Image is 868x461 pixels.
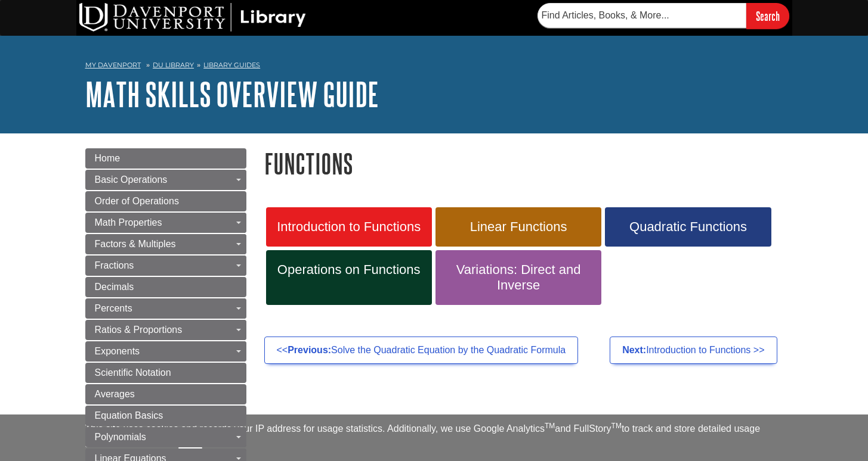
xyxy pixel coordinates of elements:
[266,250,432,305] a: Operations on Functions
[85,363,246,383] a: Scientific Notation
[85,427,246,447] a: Polynomials
[622,345,646,355] strong: Next:
[85,57,783,76] nav: breadcrumb
[545,422,555,430] sup: TM
[95,217,162,228] span: Math Properties
[203,61,260,69] a: Library Guides
[435,250,601,305] a: Variations: Direct and Inverse
[95,346,140,356] span: Exponents
[264,337,579,364] a: <<Previous:Solve the Quadratic Equation by the Quadratic Formula
[95,239,176,249] span: Factors & Multiples
[288,345,331,355] strong: Previous:
[85,320,246,340] a: Ratios & Proportions
[264,148,783,179] h1: Functions
[95,282,134,292] span: Decimals
[275,219,423,235] span: Introduction to Functions
[95,410,163,420] span: Equation Basics
[605,207,771,247] a: Quadratic Functions
[85,234,246,254] a: Factors & Multiples
[95,389,135,399] span: Averages
[85,76,379,113] a: Math Skills Overview Guide
[85,406,246,426] a: Equation Basics
[611,422,622,430] sup: TM
[85,341,246,362] a: Exponents
[95,153,121,163] span: Home
[266,207,432,247] a: Introduction to Functions
[85,170,246,190] a: Basic Operations
[85,298,246,319] a: Percents
[85,148,246,169] a: Home
[79,3,306,32] img: DU Library
[538,3,746,28] input: Find Articles, Books, & More...
[85,277,246,297] a: Decimals
[95,303,132,313] span: Percents
[85,191,246,211] a: Order of Operations
[275,262,423,278] span: Operations on Functions
[95,432,146,442] span: Polynomials
[95,260,134,270] span: Fractions
[435,207,601,247] a: Linear Functions
[444,262,592,293] span: Variations: Direct and Inverse
[153,61,194,69] a: DU Library
[610,337,777,364] a: Next:Introduction to Functions >>
[538,3,789,29] form: Searches DU Library's articles, books, and more
[614,219,762,235] span: Quadratic Functions
[85,213,246,233] a: Math Properties
[85,384,246,404] a: Averages
[95,325,183,335] span: Ratios & Proportions
[95,196,179,206] span: Order of Operations
[95,175,168,185] span: Basic Operations
[746,3,789,29] input: Search
[444,219,592,235] span: Linear Functions
[95,367,171,378] span: Scientific Notation
[85,60,141,70] a: My Davenport
[85,422,783,454] div: This site uses cookies and records your IP address for usage statistics. Additionally, we use Goo...
[85,256,246,276] a: Fractions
